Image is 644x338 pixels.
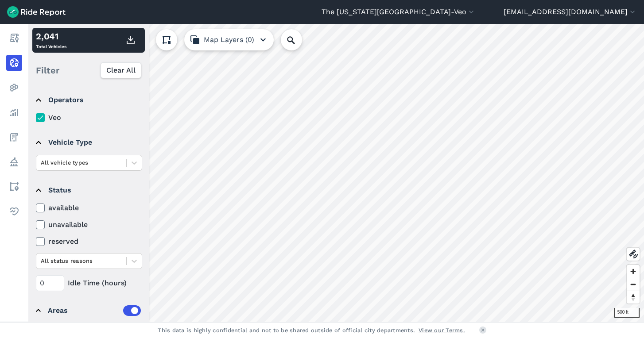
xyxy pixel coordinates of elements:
a: Heatmaps [6,80,22,96]
label: Veo [36,112,142,123]
a: Health [6,204,22,219]
button: Reset bearing to north [627,291,640,303]
div: Filter [32,57,145,84]
button: Zoom in [627,265,640,278]
a: Policy [6,154,22,170]
label: available [36,203,142,213]
div: 2,041 [36,30,66,43]
a: View our Terms. [419,326,465,334]
button: Clear All [101,62,141,78]
div: 500 ft [614,308,640,318]
a: Realtime [6,55,22,71]
canvas: Map [28,24,644,322]
div: Idle Time (hours) [36,275,142,291]
button: Zoom out [627,278,640,291]
a: Report [6,30,22,46]
summary: Vehicle Type [36,130,141,155]
summary: Operators [36,88,141,112]
a: Areas [6,179,22,195]
button: The [US_STATE][GEOGRAPHIC_DATA]-Veo [322,7,476,17]
button: Map Layers (0) [184,29,274,50]
div: Total Vehicles [36,30,66,51]
a: Analyze [6,104,22,120]
label: reserved [36,236,142,247]
summary: Status [36,178,141,203]
summary: Areas [36,298,141,323]
img: Ride Report [7,6,66,18]
div: Areas [48,305,141,316]
input: Search Location or Vehicles [281,29,316,50]
a: Fees [6,129,22,145]
label: unavailable [36,219,142,230]
button: [EMAIL_ADDRESS][DOMAIN_NAME] [504,7,637,17]
span: Clear All [106,65,136,76]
